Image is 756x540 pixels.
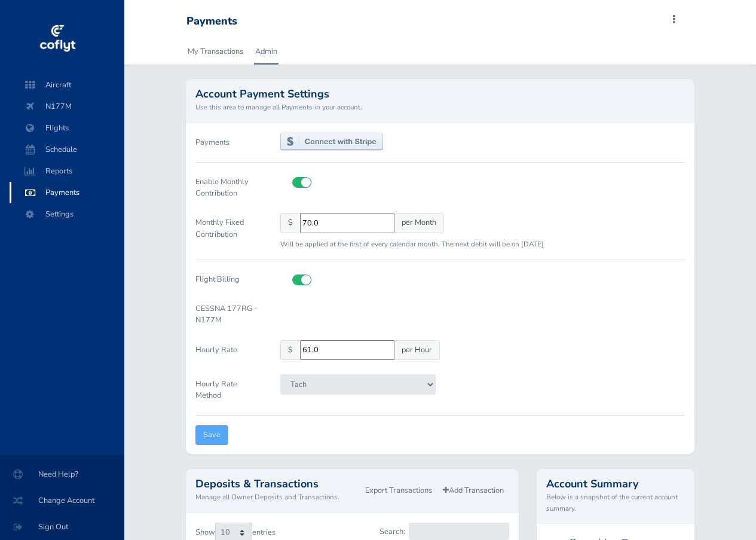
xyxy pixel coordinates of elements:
[195,478,360,489] h2: Deposits & Transactions
[280,133,384,151] img: stripe-connect-c255eb9ebfc5316c8b257b833e9128a69e6f0df0262c56b5df0f3f4dcfbe27cf.png
[546,492,685,514] small: Below is a snapshot of the current account summary.
[546,478,685,489] h2: Account Summary
[195,89,685,99] h2: Account Payment Settings
[379,523,509,540] label: Search:
[22,139,112,160] span: Schedule
[254,38,278,65] a: Admin
[14,490,110,511] span: Change Account
[195,102,685,112] small: Use this area to manage all Payments in your account.
[186,299,271,330] label: CESSNA 177RG - N177M
[394,213,444,233] span: per Month
[22,203,112,225] span: Settings
[437,482,509,499] a: Add Transaction
[22,96,112,117] span: N177M
[14,463,110,485] span: Need Help?
[280,340,301,360] span: $
[280,213,301,233] span: $
[14,516,110,538] span: Sign Out
[186,15,237,28] div: Payments
[38,21,77,57] img: coflyt logo
[195,425,228,445] input: Save
[409,523,509,540] input: Search:
[22,74,112,96] span: Aircraft
[22,160,112,182] span: Reports
[22,117,112,139] span: Flights
[186,38,244,65] a: My Transactions
[22,182,112,203] span: Payments
[280,239,544,249] small: Will be applied at the first of every calendar month. The next debit will be on [DATE]
[186,270,271,289] label: Flight Billing
[186,340,271,365] label: Hourly Rate
[360,482,437,499] a: Export Transactions
[186,374,271,405] label: Hourly Rate Method
[195,133,229,152] label: Payments
[394,340,440,360] span: per Hour
[186,213,271,250] label: Monthly Fixed Contribution
[195,492,360,502] small: Manage all Owner Deposits and Transactions.
[186,172,271,203] label: Enable Monthly Contribution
